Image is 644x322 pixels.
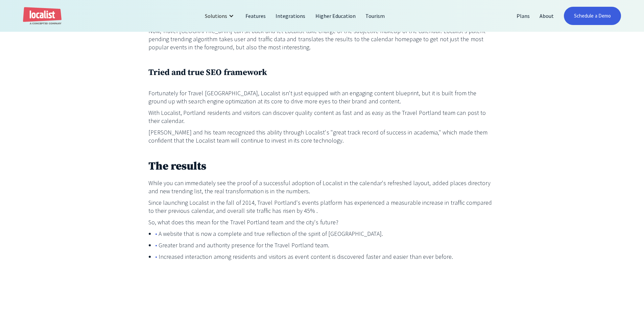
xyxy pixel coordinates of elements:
[241,8,271,24] a: Features
[271,8,310,24] a: Integrations
[148,218,496,226] p: So, what does this mean for the Travel Portland team and the city's future?
[155,241,496,249] li: Greater brand and authority presence for the Travel Portland team.
[148,128,496,145] p: [PERSON_NAME] and his team recognized this ability through Localist's "great track record of succ...
[148,148,496,156] p: ‍
[205,12,227,20] div: Solutions
[148,199,496,215] p: Since launching Localist in the fall of 2014, Travel Portland's events platform has experienced a...
[148,109,496,125] p: With Localist, Portland residents and visitors can discover quality content as fast and as easy a...
[148,27,496,51] p: Now, Travel [GEOGRAPHIC_DATA] can sit back and let Localist take charge of the subjective makeup ...
[512,8,535,24] a: Plans
[311,8,361,24] a: Higher Education
[200,8,241,24] div: Solutions
[23,7,62,25] a: home
[148,55,496,63] p: ‍
[361,8,390,24] a: Tourism
[155,253,496,261] li: Increased interaction among residents and visitors as event content is discovered faster and easi...
[148,179,496,195] p: While you can immediately see the proof of a successful adoption of Localist in the calendar's re...
[535,8,559,24] a: About
[564,7,621,25] a: Schedule a Demo
[148,66,496,79] h3: Tried and true SEO framework
[148,89,496,105] p: Fortunately for Travel [GEOGRAPHIC_DATA], Localist isn't just equipped with an engaging content b...
[155,230,496,238] li: A website that is now a complete and true reflection of the spirit of [GEOGRAPHIC_DATA].
[148,159,496,174] h2: The results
